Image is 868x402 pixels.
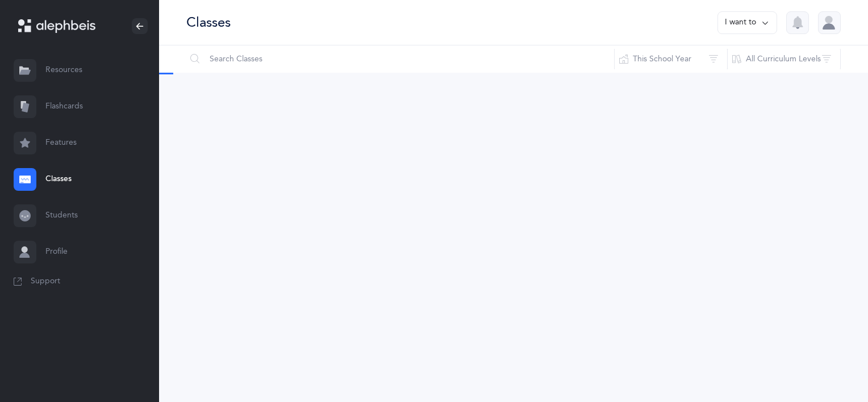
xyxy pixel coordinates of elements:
[31,276,60,287] span: Support
[614,45,728,73] button: This School Year
[186,45,615,73] input: Search Classes
[186,13,231,32] div: Classes
[727,45,841,73] button: All Curriculum Levels
[717,11,777,34] button: I want to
